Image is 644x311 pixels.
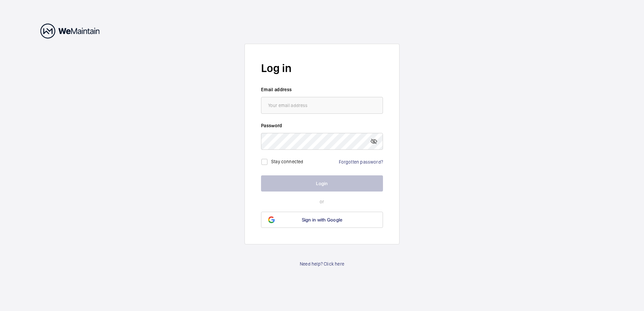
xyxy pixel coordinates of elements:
[271,159,303,164] label: Stay connected
[261,175,383,192] button: Login
[261,97,383,114] input: Your email address
[300,261,344,267] a: Need help? Click here
[261,198,383,205] p: or
[339,159,383,165] a: Forgotten password?
[302,217,343,222] span: Sign in with Google
[261,86,383,93] label: Email address
[261,60,383,76] h2: Log in
[261,122,383,129] label: Password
